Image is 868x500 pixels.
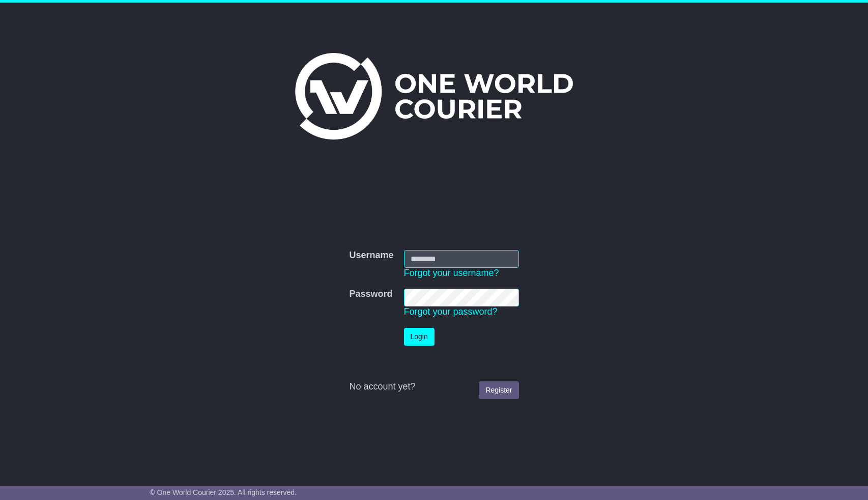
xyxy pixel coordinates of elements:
[349,289,392,300] label: Password
[479,381,518,399] a: Register
[349,250,393,261] label: Username
[295,53,573,140] img: One World
[404,268,499,278] a: Forgot your username?
[150,488,297,496] span: © One World Courier 2025. All rights reserved.
[404,328,435,346] button: Login
[404,307,498,317] a: Forgot your password?
[349,381,518,393] div: No account yet?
